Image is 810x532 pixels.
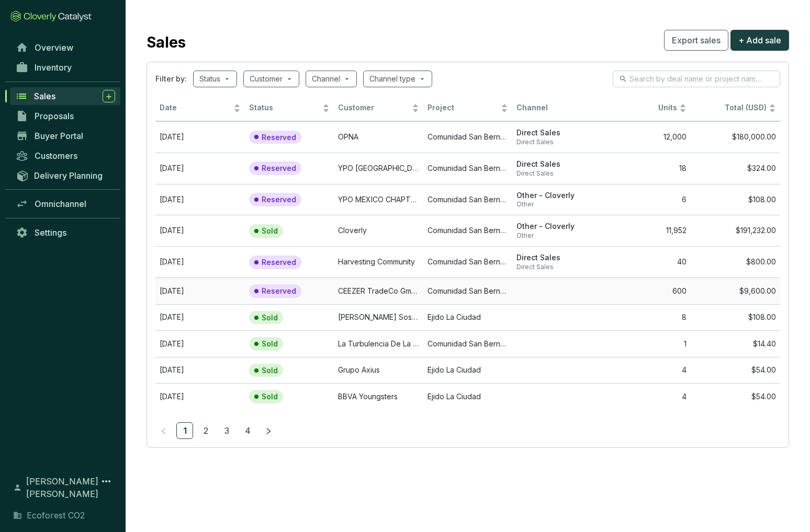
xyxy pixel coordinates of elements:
[334,304,423,331] td: Moctezuma Sostenible
[691,215,780,246] td: $191,232.00
[512,96,602,121] th: Channel
[35,151,77,161] span: Customers
[423,215,513,246] td: Comunidad San Bernardino de Milpillas Chico
[262,366,278,375] p: Sold
[423,153,513,184] td: Comunidad San Bernardino de Milpillas Chico
[691,121,780,153] td: $180,000.00
[334,121,423,153] td: OPNA
[423,277,513,304] td: Comunidad San Bernardino de Milpillas Chico
[240,423,255,438] a: 4
[160,427,167,435] span: left
[219,423,234,438] a: 3
[423,121,513,153] td: Comunidad San Bernardino de Milpillas Chico
[160,103,231,113] span: Date
[155,277,245,304] td: May 28 2025
[423,383,513,410] td: Ejido La Ciudad
[691,277,780,304] td: $9,600.00
[664,30,728,51] button: Export sales
[262,392,278,401] p: Sold
[262,258,296,267] p: Reserved
[260,422,277,439] li: Next Page
[516,169,598,178] span: Direct Sales
[239,422,256,439] li: 4
[423,304,513,331] td: Ejido La Ciudad
[516,263,598,271] span: Direct Sales
[423,357,513,384] td: Ejido La Ciudad
[262,195,296,204] p: Reserved
[155,422,172,439] button: left
[155,153,245,184] td: Aug 25 2025
[177,423,193,438] a: 1
[516,128,598,138] span: Direct Sales
[260,422,277,439] button: right
[265,427,272,435] span: right
[334,357,423,384] td: Grupo Axius
[35,111,74,121] span: Proposals
[35,227,66,238] span: Settings
[629,73,764,85] input: Search by deal name or project name...
[249,103,321,113] span: Status
[334,330,423,357] td: La Turbulencia De La Adolesencia
[155,215,245,246] td: Aug 27 2025
[10,107,120,125] a: Proposals
[34,170,103,181] span: Delivery Planning
[602,246,691,277] td: 40
[516,200,598,209] span: Other
[516,159,598,169] span: Direct Sales
[155,357,245,384] td: Mar 12 2025
[334,96,423,121] th: Customer
[725,103,767,112] span: Total (USD)
[691,357,780,384] td: $54.00
[602,383,691,410] td: 4
[423,246,513,277] td: Comunidad San Bernardino de Milpillas Chico
[516,253,598,263] span: Direct Sales
[35,199,86,209] span: Omnichannel
[334,277,423,304] td: CEEZER TradeCo GmbH
[691,304,780,331] td: $108.00
[10,224,120,241] a: Settings
[691,383,780,410] td: $54.00
[10,127,120,145] a: Buyer Portal
[262,286,296,296] p: Reserved
[606,103,678,113] span: Units
[155,184,245,215] td: Aug 25 2025
[516,232,598,240] span: Other
[10,39,120,56] a: Overview
[35,42,73,53] span: Overview
[262,164,296,173] p: Reserved
[197,422,214,439] li: 2
[691,184,780,215] td: $108.00
[691,246,780,277] td: $800.00
[155,304,245,331] td: May 30 2025
[602,357,691,384] td: 4
[262,339,278,349] p: Sold
[602,184,691,215] td: 6
[423,184,513,215] td: Comunidad San Bernardino de Milpillas Chico
[602,121,691,153] td: 12,000
[338,103,410,113] span: Customer
[334,184,423,215] td: YPO MEXICO CHAPTER: PRESIDENTS´ GOLF CUP
[10,195,120,213] a: Omnichannel
[245,96,334,121] th: Status
[516,222,598,232] span: Other - Cloverly
[147,31,186,53] h2: Sales
[155,74,187,84] span: Filter by:
[602,153,691,184] td: 18
[218,422,235,439] li: 3
[602,277,691,304] td: 600
[602,330,691,357] td: 1
[516,191,598,201] span: Other - Cloverly
[35,62,72,73] span: Inventory
[516,138,598,146] span: Direct Sales
[262,313,278,322] p: Sold
[155,383,245,410] td: Mar 14 2025
[691,153,780,184] td: $324.00
[672,34,721,47] span: Export sales
[176,422,193,439] li: 1
[10,59,120,76] a: Inventory
[10,87,120,105] a: Sales
[334,215,423,246] td: Cloverly
[10,167,120,184] a: Delivery Planning
[738,34,781,47] span: + Add sale
[155,330,245,357] td: May 20 2025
